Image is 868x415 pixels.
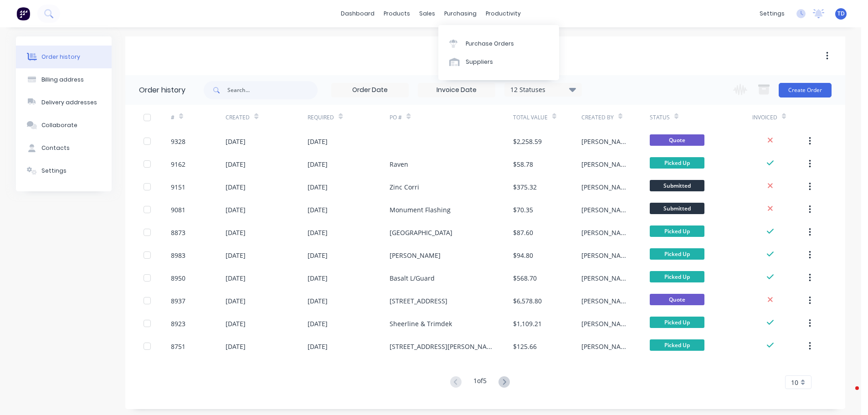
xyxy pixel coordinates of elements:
[755,7,789,20] div: settings
[650,113,670,122] div: Status
[513,205,533,215] div: $70.35
[308,319,328,328] div: [DATE]
[16,7,30,20] img: Factory
[650,225,704,237] span: Picked Up
[581,205,632,215] div: [PERSON_NAME]
[171,251,185,260] div: 8983
[505,85,581,95] div: 12 Statuses
[440,7,481,20] div: purchasing
[752,113,777,122] div: Invoiced
[390,182,419,192] div: Zinc Corri
[171,205,185,215] div: 9081
[650,294,704,305] span: Quote
[581,296,632,306] div: [PERSON_NAME]
[650,157,704,169] span: Picked Up
[390,273,435,283] div: Basalt L/Guard
[513,159,533,169] div: $58.78
[41,144,70,152] div: Contacts
[308,113,334,122] div: Required
[390,113,402,122] div: PO #
[379,7,415,20] div: products
[650,203,704,214] span: Submitted
[390,105,513,130] div: PO #
[139,85,185,96] div: Order history
[41,121,77,129] div: Collaborate
[390,159,408,169] div: Raven
[226,205,246,215] div: [DATE]
[513,113,548,122] div: Total Value
[171,159,185,169] div: 9162
[226,159,246,169] div: [DATE]
[16,114,112,137] button: Collaborate
[650,134,704,146] span: Quote
[226,319,246,328] div: [DATE]
[16,46,112,68] button: Order history
[466,58,493,66] div: Suppliers
[650,339,704,351] span: Picked Up
[513,342,537,351] div: $125.66
[752,105,807,130] div: Invoiced
[513,105,581,130] div: Total Value
[390,251,441,260] div: [PERSON_NAME]
[791,378,798,387] span: 10
[226,296,246,306] div: [DATE]
[226,137,246,146] div: [DATE]
[513,228,533,237] div: $87.60
[308,182,328,192] div: [DATE]
[581,251,632,260] div: [PERSON_NAME]
[308,205,328,215] div: [DATE]
[390,205,451,215] div: Monument Flashing
[513,182,537,192] div: $375.32
[41,76,84,84] div: Billing address
[308,251,328,260] div: [DATE]
[390,296,447,306] div: [STREET_ADDRESS]
[438,34,559,52] a: Purchase Orders
[581,228,632,237] div: [PERSON_NAME]
[390,319,452,328] div: Sheerline & Trimdek
[650,248,704,260] span: Picked Up
[481,7,525,20] div: productivity
[418,83,495,97] input: Invoice Date
[513,251,533,260] div: $94.80
[16,91,112,114] button: Delivery addresses
[16,68,112,91] button: Billing address
[650,105,752,130] div: Status
[16,159,112,182] button: Settings
[16,137,112,159] button: Contacts
[390,228,452,237] div: [GEOGRAPHIC_DATA]
[171,319,185,328] div: 8923
[837,10,845,18] span: TD
[581,159,632,169] div: [PERSON_NAME]
[473,376,487,389] div: 1 of 5
[581,273,632,283] div: [PERSON_NAME]
[650,317,704,328] span: Picked Up
[308,228,328,237] div: [DATE]
[513,273,537,283] div: $568.70
[650,271,704,282] span: Picked Up
[332,83,408,97] input: Order Date
[226,273,246,283] div: [DATE]
[226,342,246,351] div: [DATE]
[171,273,185,283] div: 8950
[308,105,390,130] div: Required
[581,319,632,328] div: [PERSON_NAME]
[226,182,246,192] div: [DATE]
[581,182,632,192] div: [PERSON_NAME]
[390,342,494,351] div: [STREET_ADDRESS][PERSON_NAME]
[171,228,185,237] div: 8873
[513,137,542,146] div: $2,258.59
[415,7,440,20] div: sales
[438,53,559,71] a: Suppliers
[41,98,97,107] div: Delivery addresses
[171,113,175,122] div: #
[308,137,328,146] div: [DATE]
[226,113,250,122] div: Created
[226,105,308,130] div: Created
[41,167,67,175] div: Settings
[336,7,379,20] a: dashboard
[308,273,328,283] div: [DATE]
[513,296,542,306] div: $6,578.80
[581,137,632,146] div: [PERSON_NAME]
[227,81,318,99] input: Search...
[308,342,328,351] div: [DATE]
